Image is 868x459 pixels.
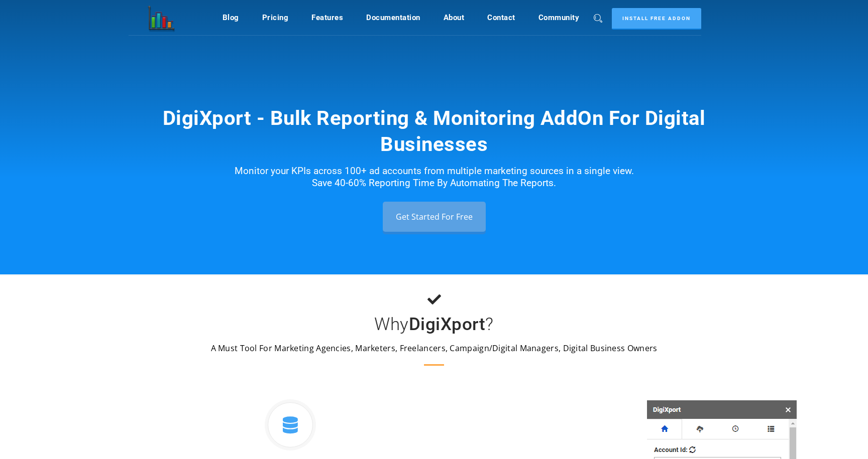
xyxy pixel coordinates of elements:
h1: DigiXport - Bulk Reporting & Monitoring AddOn For Digital Businesses [148,105,720,158]
a: Contact [487,8,515,27]
a: Community [538,8,580,27]
a: Documentation [366,8,420,27]
a: Features [311,8,343,27]
a: About [444,8,465,27]
a: Blog [223,8,239,27]
a: Get Started For Free [383,202,486,232]
b: DigiXport [409,314,486,335]
a: Install Free Addon [612,8,701,30]
a: Pricing [262,8,289,27]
